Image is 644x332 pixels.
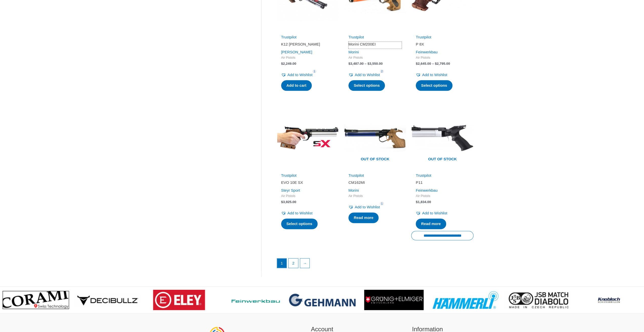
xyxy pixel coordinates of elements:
[348,42,402,49] a: Morini CM200EI
[435,62,450,65] bdi: 2,795.00
[367,62,383,65] bdi: 3,550.00
[287,73,313,77] span: Add to Wishlist
[348,50,359,54] a: Morini
[281,42,334,47] h2: K12 [PERSON_NAME]
[153,290,205,310] img: brand logo
[281,173,297,178] a: Trustpilot
[281,200,296,204] bdi: 3,925.00
[416,71,447,78] a: Add to Wishlist
[277,258,287,268] span: Page 1
[348,180,402,185] h2: CM162MI
[416,188,438,192] a: Feinwerkbau
[416,180,469,187] a: P11
[432,62,434,65] span: –
[348,42,402,47] h2: Morini CM200EI
[411,107,473,169] a: Out of stock
[416,218,446,229] a: Read more about “P11”
[348,62,350,65] span: $
[380,202,384,205] span: 1
[348,188,359,192] a: Morini
[281,180,334,187] a: EVO 10E SX
[380,70,384,73] span: 2
[416,50,438,54] a: Feinwerkbau
[348,62,364,65] bdi: 3,487.00
[281,188,300,192] a: Steyr Sport
[281,180,334,185] h2: EVO 10E SX
[367,62,369,65] span: $
[416,42,469,49] a: P 8X
[313,70,317,73] span: 1
[281,80,312,91] a: Add to cart: “K12 Pardini”
[355,205,380,209] span: Add to Wishlist
[348,71,380,78] a: Add to Wishlist
[281,62,283,65] span: $
[281,35,297,39] a: Trustpilot
[416,180,469,185] h2: P11
[411,107,473,169] img: P11
[348,194,402,198] span: Air Pistols
[277,107,339,169] img: EVO 10E SX
[281,56,334,60] span: Air Pistols
[416,62,418,65] span: $
[416,56,469,60] span: Air Pistols
[435,62,437,65] span: $
[422,211,447,215] span: Add to Wishlist
[288,258,298,268] a: Page 2
[422,73,447,77] span: Add to Wishlist
[348,153,402,165] span: Out of stock
[416,194,469,198] span: Air Pistols
[281,218,318,229] a: Select options for “EVO 10E SX”
[348,80,385,91] a: Select options for “Morini CM200EI”
[281,42,334,49] a: K12 [PERSON_NAME]
[348,180,402,187] a: CM162MI
[416,210,447,217] a: Add to Wishlist
[416,35,431,39] a: Trustpilot
[416,173,431,178] a: Trustpilot
[281,71,313,78] a: Add to Wishlist
[416,200,431,204] bdi: 1,834.00
[416,62,431,65] bdi: 2,645.00
[348,35,364,39] a: Trustpilot
[281,210,313,217] a: Add to Wishlist
[281,200,283,204] span: $
[281,62,296,65] bdi: 2,249.00
[348,204,380,211] a: Add to Wishlist
[344,107,406,169] a: Out of stock
[348,173,364,178] a: Trustpilot
[344,107,406,169] img: CM162MI
[281,50,312,54] a: [PERSON_NAME]
[348,56,402,60] span: Air Pistols
[277,258,474,271] nav: Product Pagination
[287,211,313,215] span: Add to Wishlist
[281,194,334,198] span: Air Pistols
[415,153,470,165] span: Out of stock
[365,62,367,65] span: –
[300,258,310,268] a: →
[416,42,469,47] h2: P 8X
[416,200,418,204] span: $
[416,80,452,91] a: Select options for “P 8X”
[355,73,380,77] span: Add to Wishlist
[348,212,379,223] a: Select options for “CM162MI”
